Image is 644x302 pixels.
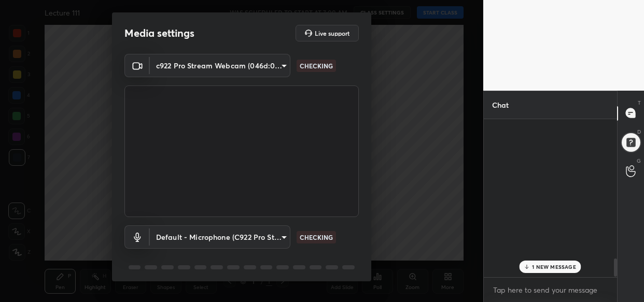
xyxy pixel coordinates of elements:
p: Chat [484,91,517,119]
div: c922 Pro Stream Webcam (046d:085c) [150,225,290,249]
p: CHECKING [300,233,333,242]
h2: Media settings [124,26,194,40]
p: T [638,99,641,107]
p: 1 NEW MESSAGE [532,264,576,270]
h5: Live support [315,30,349,36]
p: CHECKING [300,61,333,70]
p: D [637,128,641,136]
p: G [637,157,641,165]
div: grid [484,119,618,277]
div: c922 Pro Stream Webcam (046d:085c) [150,54,290,77]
